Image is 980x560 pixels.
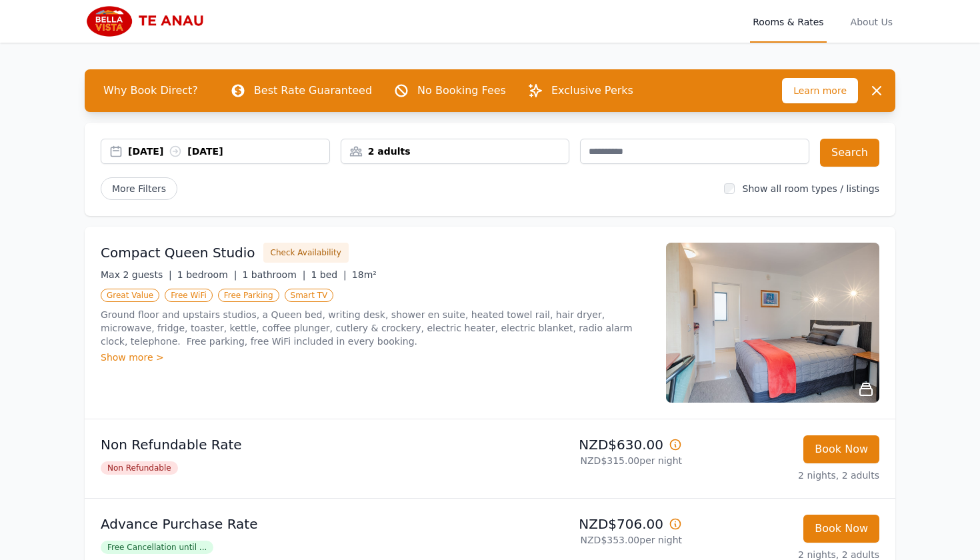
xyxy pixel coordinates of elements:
[551,83,633,99] p: Exclusive Perks
[101,351,650,364] div: Show more >
[101,541,213,554] span: Free Cancellation until ...
[693,469,879,482] p: 2 nights, 2 adults
[101,308,650,348] p: Ground floor and upstairs studios, a Queen bed, writing desk, shower en suite, heated towel rail,...
[101,243,255,262] h3: Compact Queen Studio
[101,515,485,533] p: Advance Purchase Rate
[495,435,682,454] p: NZD$630.00
[820,139,879,167] button: Search
[93,77,209,104] span: Why Book Direct?
[341,145,569,158] div: 2 adults
[495,454,682,467] p: NZD$315.00 per night
[242,269,305,280] span: 1 bathroom |
[218,289,279,302] span: Free Parking
[165,289,213,302] span: Free WiFi
[743,183,879,194] label: Show all room types / listings
[495,515,682,533] p: NZD$706.00
[85,5,213,37] img: Bella Vista Te Anau
[101,177,177,200] span: More Filters
[101,289,159,302] span: Great Value
[101,269,172,280] span: Max 2 guests |
[311,269,346,280] span: 1 bed |
[495,533,682,547] p: NZD$353.00 per night
[417,83,506,99] p: No Booking Fees
[352,269,377,280] span: 18m²
[254,83,372,99] p: Best Rate Guaranteed
[177,269,237,280] span: 1 bedroom |
[803,435,879,463] button: Book Now
[782,78,858,103] span: Learn more
[101,461,178,475] span: Non Refundable
[101,435,485,454] p: Non Refundable Rate
[285,289,334,302] span: Smart TV
[803,515,879,543] button: Book Now
[263,243,349,263] button: Check Availability
[128,145,329,158] div: [DATE] [DATE]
